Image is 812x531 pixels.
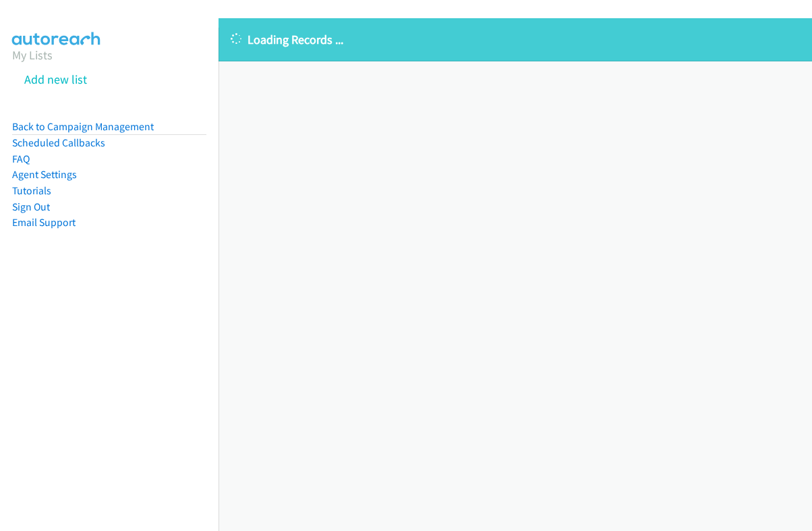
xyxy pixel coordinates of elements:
[12,216,76,229] a: Email Support
[12,168,77,181] a: Agent Settings
[12,152,30,165] a: FAQ
[12,136,105,149] a: Scheduled Callbacks
[12,184,51,197] a: Tutorials
[12,200,50,213] a: Sign Out
[231,30,800,49] p: Loading Records ...
[12,47,53,63] a: My Lists
[24,72,87,87] a: Add new list
[12,120,154,133] a: Back to Campaign Management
